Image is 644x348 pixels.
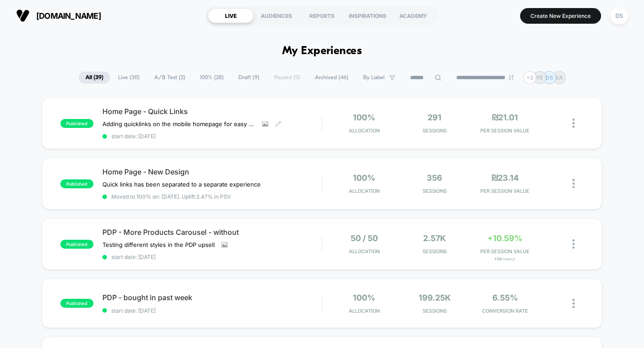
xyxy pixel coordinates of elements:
img: end [508,75,514,80]
div: ACADEMY [390,8,436,23]
span: 291 [428,113,441,122]
span: 356 [427,173,442,182]
span: By Label [363,74,385,81]
span: All ( 39 ) [79,72,110,84]
span: CONVERSION RATE [472,308,538,314]
span: start date: [DATE] [102,133,322,140]
span: Adding quicklinks on the mobile homepage for easy navigation - including links to the RH page [102,120,255,127]
button: [DOMAIN_NAME] [13,8,104,23]
span: published [60,119,93,128]
span: PDP - More Products Carousel - without [102,228,322,237]
span: PER SESSION VALUE [472,127,538,134]
span: Live ( 30 ) [111,72,146,84]
span: 100% [353,293,375,302]
span: ₪23.14 [491,173,519,182]
span: Allocation [349,248,380,255]
span: PDP - bought in past week [102,293,322,302]
span: ₪21.01 [492,113,518,122]
span: Sessions [402,127,467,134]
div: REPORTS [299,8,345,23]
span: Allocation [349,308,380,314]
span: 2.57k [423,233,446,243]
span: PER SESSION VALUE [472,188,538,194]
button: DS [608,7,631,25]
h1: My Experiences [282,45,362,58]
div: LIVE [208,8,254,23]
div: + 3 [523,71,536,84]
span: Moved to 100% on: [DATE] . Uplift: 2.47% in PSV [111,193,231,200]
p: EA [556,74,563,81]
span: Sessions [402,308,467,314]
p: YR [536,74,543,81]
span: for קרוסלה [472,257,538,261]
span: [DOMAIN_NAME] [36,11,101,21]
span: PER SESSION VALUE [472,248,538,255]
span: Allocation [349,188,380,194]
span: start date: [DATE] [102,254,322,260]
span: Quick links has been separated to a separate experience [102,181,261,188]
span: Allocation [349,127,380,134]
span: Sessions [402,248,467,255]
div: DS [610,7,628,25]
img: close [572,179,575,188]
span: 100% [353,173,375,182]
span: Home Page - New Design [102,167,322,176]
span: published [60,179,93,188]
span: 199.25k [419,293,451,302]
span: start date: [DATE] [102,307,322,314]
img: Visually logo [16,9,30,22]
span: Testing different styles in the PDP upsell [102,241,215,248]
span: 50 / 50 [351,233,378,243]
span: Draft ( 9 ) [232,72,266,84]
span: Home Page - Quick Links [102,107,322,116]
span: +10.59% [487,233,522,243]
img: close [572,299,575,308]
button: Create New Experience [520,8,601,24]
div: INSPIRATIONS [345,8,390,23]
span: published [60,240,93,249]
span: 100% ( 28 ) [193,72,230,84]
p: DS [546,74,553,81]
span: Sessions [402,188,467,194]
img: close [572,239,575,249]
img: close [572,119,575,128]
span: 100% [353,113,375,122]
div: AUDIENCES [254,8,299,23]
span: published [60,299,93,308]
span: A/B Test ( 2 ) [148,72,192,84]
span: Archived ( 46 ) [308,72,355,84]
span: 6.55% [492,293,518,302]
